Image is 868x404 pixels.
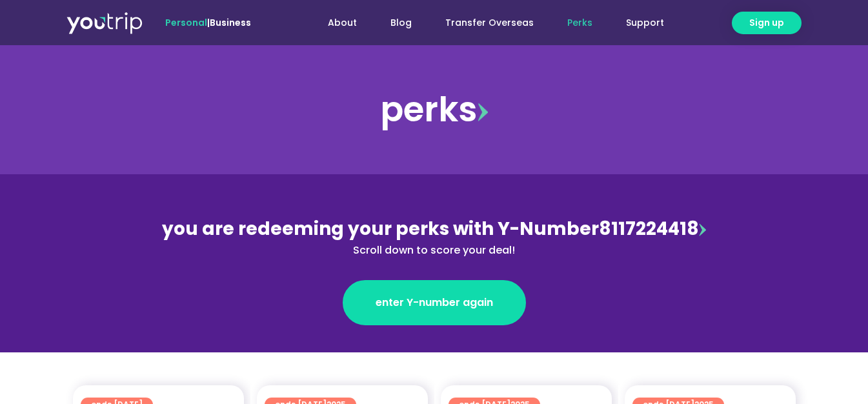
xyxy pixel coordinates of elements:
a: Business [210,16,251,29]
a: Support [609,11,681,35]
div: Scroll down to score your deal! [154,243,714,258]
span: enter Y-number again [376,295,493,310]
a: About [311,11,374,35]
a: Transfer Overseas [429,11,550,35]
span: you are redeeming your perks with Y-Number [162,216,599,241]
span: Sign up [749,16,784,30]
span: | [165,16,251,29]
div: 8117224418 [154,216,714,258]
a: enter Y-number again [343,280,526,325]
a: Perks [550,11,609,35]
nav: Menu [286,11,681,35]
span: Personal [165,16,207,29]
a: Blog [374,11,429,35]
a: Sign up [732,12,802,34]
